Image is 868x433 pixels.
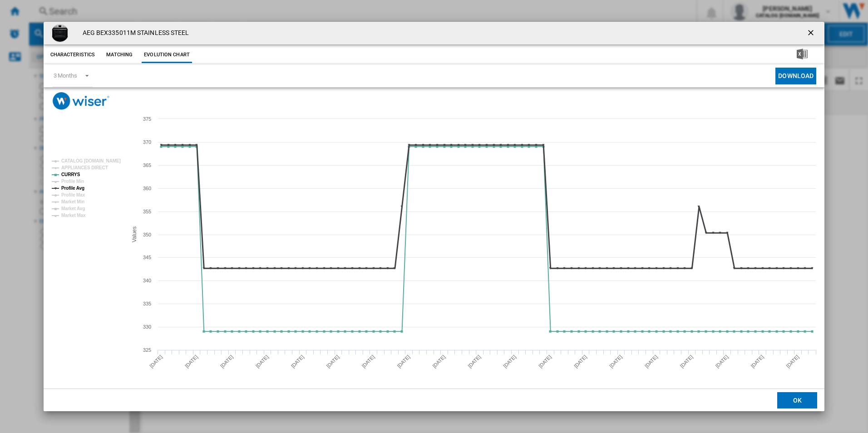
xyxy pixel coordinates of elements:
tspan: 355 [143,209,151,214]
tspan: Market Min [61,199,84,204]
button: getI18NText('BUTTONS.CLOSE_DIALOG') [803,24,821,42]
div: 3 Months [54,72,77,79]
tspan: [DATE] [750,354,764,369]
img: logo_wiser_300x94.png [53,92,109,110]
button: Characteristics [48,47,98,63]
tspan: Profile Min [61,179,84,184]
tspan: 360 [143,186,151,191]
button: Matching [99,47,139,63]
tspan: 335 [143,301,151,306]
tspan: [DATE] [573,354,588,369]
tspan: [DATE] [325,354,340,369]
tspan: [DATE] [785,354,800,369]
tspan: 370 [143,139,151,145]
button: Download in Excel [782,47,822,63]
tspan: [DATE] [643,354,658,369]
tspan: Market Avg [61,206,85,211]
button: OK [777,392,817,408]
h4: AEG BEX335011M STAINLESS STEEL [78,29,189,38]
tspan: CURRYS [61,172,80,177]
tspan: Values [131,226,138,242]
tspan: [DATE] [467,354,482,369]
tspan: 340 [143,278,151,283]
tspan: 325 [143,347,151,353]
tspan: [DATE] [714,354,729,369]
tspan: APPLIANCES DIRECT [61,165,108,170]
tspan: [DATE] [184,354,199,369]
tspan: 375 [143,116,151,122]
img: excel-24x24.png [797,49,808,59]
tspan: Profile Avg [61,186,84,191]
tspan: [DATE] [148,354,163,369]
img: 10261421 [51,24,69,42]
button: Download [775,68,816,84]
tspan: 345 [143,255,151,260]
tspan: [DATE] [679,354,694,369]
tspan: [DATE] [431,354,446,369]
button: Evolution chart [142,47,192,63]
tspan: Market Max [61,213,86,218]
md-dialog: Product popup [44,22,825,412]
tspan: 365 [143,162,151,168]
tspan: [DATE] [255,354,270,369]
tspan: [DATE] [360,354,375,369]
tspan: 330 [143,324,151,330]
tspan: CATALOG [DOMAIN_NAME] [61,158,121,163]
ng-md-icon: getI18NText('BUTTONS.CLOSE_DIALOG') [806,28,817,39]
tspan: [DATE] [608,354,623,369]
tspan: 350 [143,232,151,237]
tspan: [DATE] [502,354,517,369]
tspan: [DATE] [219,354,234,369]
tspan: [DATE] [396,354,411,369]
tspan: Profile Max [61,192,85,197]
tspan: [DATE] [290,354,305,369]
tspan: [DATE] [538,354,552,369]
